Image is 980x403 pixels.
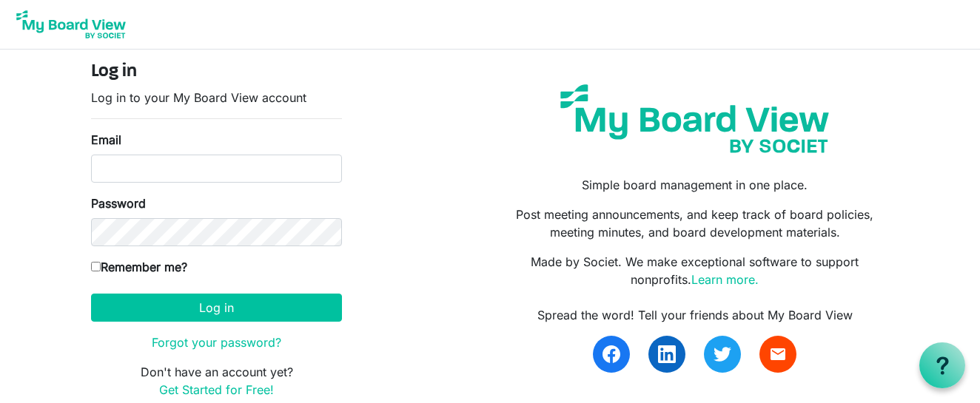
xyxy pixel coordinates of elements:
[603,345,620,363] img: facebook.svg
[91,294,342,322] button: Log in
[501,176,889,194] p: Simple board management in one place.
[501,253,889,288] p: Made by Societ. We make exceptional software to support nonprofits.
[501,206,889,241] p: Post meeting announcements, and keep track of board policies, meeting minutes, and board developm...
[658,345,676,363] img: linkedin.svg
[159,382,274,397] a: Get Started for Free!
[91,258,187,276] label: Remember me?
[91,131,121,149] label: Email
[91,194,146,212] label: Password
[91,262,101,271] input: Remember me?
[714,345,731,363] img: twitter.svg
[12,6,130,43] img: My Board View Logo
[91,89,342,106] p: Log in to your My Board View account
[152,335,281,350] a: Forgot your password?
[691,272,759,287] a: Learn more.
[91,61,342,83] h4: Log in
[759,336,796,373] a: email
[91,363,342,399] p: Don't have an account yet?
[769,345,787,363] span: email
[549,73,840,164] img: my-board-view-societ.svg
[501,306,889,324] div: Spread the word! Tell your friends about My Board View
